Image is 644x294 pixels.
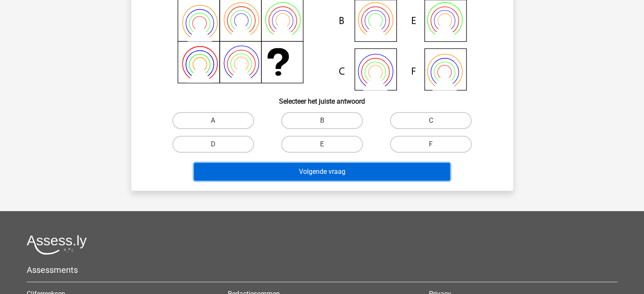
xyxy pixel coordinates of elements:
label: C [390,112,472,129]
label: B [281,112,363,129]
button: Volgende vraag [194,163,450,181]
label: D [172,136,254,153]
h5: Assessments [27,265,617,275]
label: E [281,136,363,153]
img: Assessly logo [27,235,87,255]
label: F [390,136,472,153]
h6: Selecteer het juiste antwoord [145,91,500,105]
label: A [172,112,254,129]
